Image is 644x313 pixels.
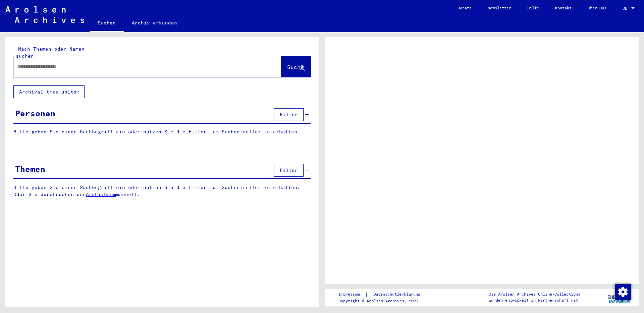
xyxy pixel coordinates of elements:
[13,184,311,198] p: Bitte geben Sie einen Suchbegriff ein oder nutzen Sie die Filter, um Suchertreffer zu erhalten. O...
[623,6,630,11] span: DE
[15,163,45,175] div: Themen
[489,291,580,297] p: Die Arolsen Archives Online-Collections
[338,298,428,304] p: Copyright © Arolsen Archives, 2021
[614,284,631,300] div: Zustimmung ändern
[16,46,85,59] mat-label: Nach Themen oder Namen suchen
[489,297,580,303] p: wurden entwickelt in Partnerschaft mit
[368,291,428,298] a: Datenschutzerklärung
[86,191,116,197] a: Archivbaum
[124,15,185,31] a: Archiv erkunden
[13,85,85,98] button: Archival tree units
[5,6,84,23] img: Arolsen_neg.svg
[338,291,365,298] a: Impressum
[615,284,631,300] img: Zustimmung ändern
[13,128,311,135] p: Bitte geben Sie einen Suchbegriff ein oder nutzen Sie die Filter, um Suchertreffer zu erhalten.
[90,15,124,32] a: Suchen
[280,167,298,173] span: Filter
[281,56,311,77] button: Suche
[280,112,298,118] span: Filter
[287,64,304,70] span: Suche
[15,107,55,119] div: Personen
[274,108,304,121] button: Filter
[338,291,428,298] div: |
[607,289,632,306] img: yv_logo.png
[274,164,304,177] button: Filter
